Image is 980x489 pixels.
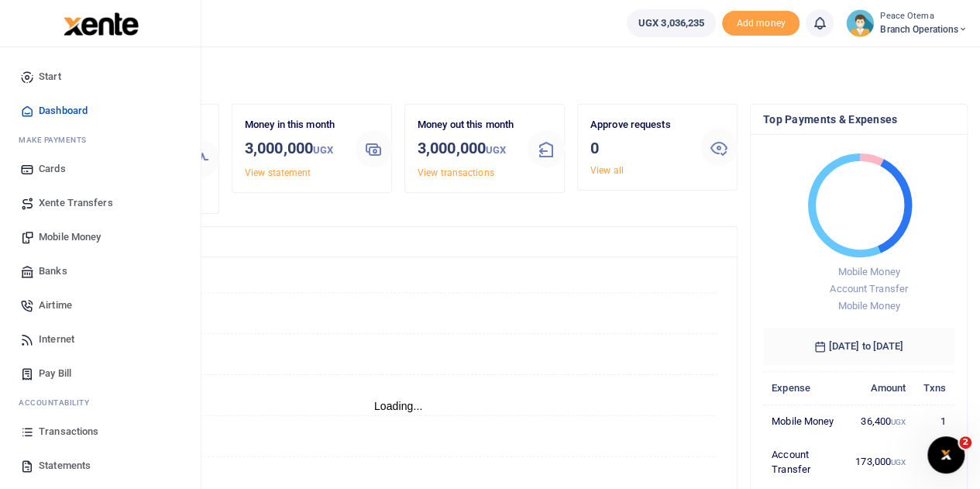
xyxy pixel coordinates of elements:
td: 1 [914,405,954,438]
span: Transactions [39,424,98,439]
span: Xente Transfers [39,195,113,211]
a: View transactions [418,167,494,178]
a: Statements [12,449,188,483]
a: Banks [12,254,188,288]
a: UGX 3,036,235 [627,9,716,37]
a: View statement [245,167,311,178]
span: Mobile Money [837,300,899,312]
a: profile-user Peace Otema Branch Operations [846,9,968,37]
h3: 3,000,000 [245,136,342,162]
li: M [12,128,188,152]
td: 36,400 [847,405,914,438]
h4: Transactions Overview [72,233,724,250]
th: Expense [763,371,847,405]
a: Dashboard [12,94,188,128]
span: countability [30,397,89,408]
p: Approve requests [590,117,688,133]
span: 2 [959,436,971,449]
a: Transactions [12,415,188,449]
a: Start [12,60,188,94]
h3: 0 [590,136,688,160]
h4: Top Payments & Expenses [763,111,954,128]
td: 173,000 [847,438,914,486]
span: Add money [722,11,799,36]
iframe: Intercom live chat [927,436,965,474]
a: Pay Bill [12,356,188,391]
a: Airtime [12,288,188,322]
small: UGX [486,144,506,156]
a: View all [590,165,624,176]
a: Cards [12,152,188,186]
span: Pay Bill [39,366,71,381]
span: Start [39,69,61,84]
a: Mobile Money [12,220,188,254]
li: Wallet ballance [621,9,722,37]
span: Internet [39,332,74,347]
small: UGX [313,144,333,156]
h6: [DATE] to [DATE] [763,328,954,365]
li: Ac [12,391,188,415]
span: Statements [39,458,91,474]
small: UGX [891,418,906,426]
span: Mobile Money [837,266,899,277]
span: Dashboard [39,103,88,119]
h4: Hello Peace [59,67,968,84]
span: Banks [39,263,67,279]
a: Add money [722,16,799,28]
img: profile-user [846,9,874,37]
span: Mobile Money [39,229,101,245]
td: Mobile Money [763,405,847,438]
span: ake Payments [26,134,87,146]
h3: 3,000,000 [418,136,515,162]
li: Toup your wallet [722,11,799,36]
td: 1 [914,438,954,486]
a: logo-small logo-large logo-large [62,17,139,29]
small: Peace Otema [880,10,968,23]
img: logo-large [64,12,139,36]
small: UGX [891,458,906,467]
span: Cards [39,161,66,177]
p: Money out this month [418,117,515,133]
span: UGX 3,036,235 [638,15,704,31]
th: Txns [914,371,954,405]
text: Loading... [374,400,423,412]
a: Xente Transfers [12,186,188,220]
td: Account Transfer [763,438,847,486]
span: Branch Operations [880,22,968,36]
p: Money in this month [245,117,342,133]
th: Amount [847,371,914,405]
span: Account Transfer [830,283,908,294]
span: Airtime [39,298,72,313]
a: Internet [12,322,188,356]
